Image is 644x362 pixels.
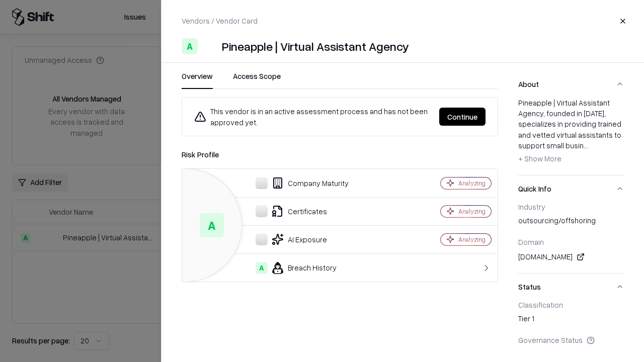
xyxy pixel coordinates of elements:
div: A [256,262,268,274]
div: Breach History [190,262,406,274]
div: AI Exposure [190,233,406,245]
img: Pineapple | Virtual Assistant Agency [202,38,218,54]
div: This vendor is in an active assessment process and has not been approved yet. [194,106,431,128]
div: A [182,38,198,54]
div: Risk Profile [182,148,498,160]
button: Continue [439,108,486,126]
div: outsourcing/offshoring [518,215,624,229]
p: Vendors / Vendor Card [182,16,258,26]
div: Domain [518,237,624,246]
div: [DOMAIN_NAME] [518,251,624,263]
div: Analyzing [458,235,486,244]
div: Industry [518,202,624,211]
button: Quick Info [518,175,624,202]
div: Analyzing [458,207,486,216]
div: Certificates [190,205,406,217]
button: Status [518,274,624,300]
div: Company Maturity [190,177,406,189]
div: Tier 1 [518,313,624,327]
button: Overview [182,71,213,89]
div: Governance Status [518,335,624,344]
div: About [518,98,624,175]
div: A [200,213,224,237]
button: About [518,71,624,98]
div: Analyzing [458,179,486,188]
button: + Show More [518,151,561,167]
div: Quick Info [518,202,624,273]
div: Classification [518,300,624,309]
span: ... [584,141,588,150]
div: Pineapple | Virtual Assistant Agency [222,38,409,54]
button: Access Scope [233,71,281,89]
div: Pineapple | Virtual Assistant Agency, founded in [DATE], specializes in providing trained and vet... [518,98,624,167]
span: + Show More [518,154,561,163]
